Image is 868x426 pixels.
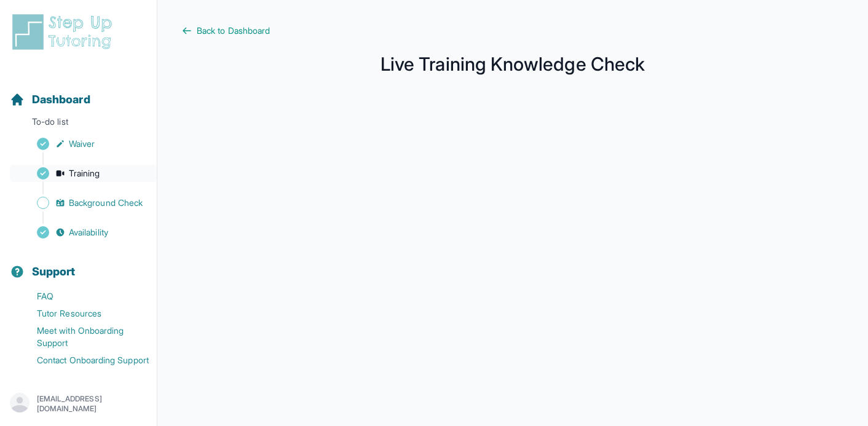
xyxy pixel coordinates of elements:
a: Waiver [10,135,157,152]
h1: Live Training Knowledge Check [182,57,843,71]
p: [EMAIL_ADDRESS][DOMAIN_NAME] [37,394,147,414]
span: Training [69,167,100,179]
a: Back to Dashboard [182,25,843,37]
a: Availability [10,224,157,241]
span: Dashboard [32,91,90,108]
a: FAQ [10,288,157,305]
a: Dashboard [10,91,90,108]
button: Support [5,243,152,285]
span: Waiver [69,138,95,150]
a: Meet with Onboarding Support [10,322,157,352]
span: Availability [69,226,108,239]
p: To-do list [5,116,152,133]
span: Background Check [69,197,143,209]
span: Support [32,263,76,280]
button: Dashboard [5,71,152,113]
a: Tutor Resources [10,305,157,322]
span: Back to Dashboard [197,25,270,37]
button: [EMAIL_ADDRESS][DOMAIN_NAME] [10,393,147,415]
a: Training [10,165,157,182]
a: Background Check [10,194,157,211]
a: Contact Onboarding Support [10,352,157,369]
img: logo [10,12,119,52]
